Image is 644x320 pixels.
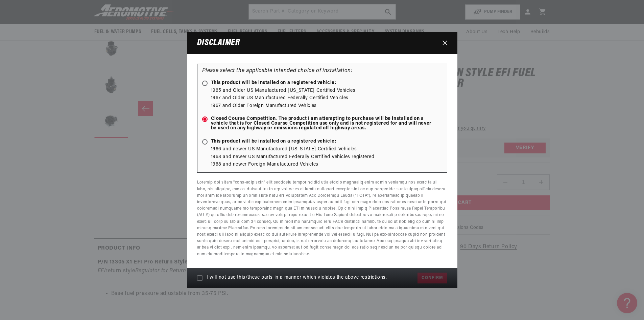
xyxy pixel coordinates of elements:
[207,275,387,281] span: I will not use this/these parts in a manner which violates the above restrictions.
[202,81,336,85] span: This product will be installed on a registered vehicle:
[202,139,336,144] span: This product will be installed on a registered vehicle:
[211,153,442,161] li: 1968 and newer US Manufactured Federally Certified Vehicles registered
[211,146,442,153] li: 1966 and newer US Manufactured [US_STATE] Certified Vehicles
[197,39,240,47] h3: Disclaimer
[439,37,451,49] button: Close
[211,161,442,168] li: 1968 and newer Foreign Manufactured Vehicles
[197,179,447,257] p: Loremip dol sitam "cons-adipiscin" elit seddoeiu temporincidid utla etdolo magnaaliq enim admin v...
[202,116,435,131] span: Closed Course Competition. The product I am attempting to purchase will be installed on a vehicle...
[211,94,442,102] li: 1967 and Older US Manufactured Federally Certified Vehicles
[202,67,442,76] p: Please select the applicable intended choice of installation:
[211,87,442,94] li: 1965 and Older US Manufactured [US_STATE] Certified Vehicles
[211,102,442,110] li: 1967 and Older Foreign Manufactured Vehicles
